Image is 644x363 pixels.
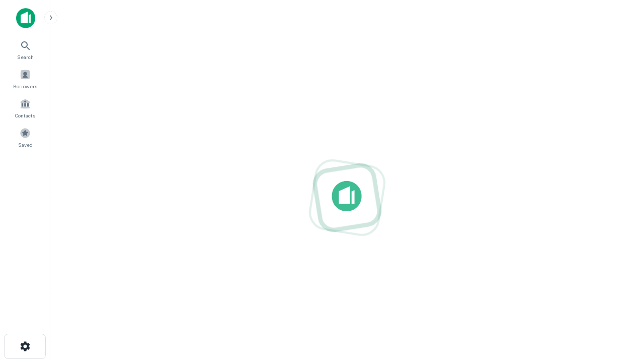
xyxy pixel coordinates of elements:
span: Search [17,53,34,61]
img: capitalize-icon.png [16,8,35,28]
span: Saved [18,141,33,149]
a: Search [3,36,47,63]
a: Contacts [3,94,47,122]
a: Saved [3,124,47,151]
a: Borrowers [3,65,47,92]
iframe: Chat Widget [594,282,644,331]
span: Borrowers [13,82,37,90]
span: Contacts [15,111,35,119]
